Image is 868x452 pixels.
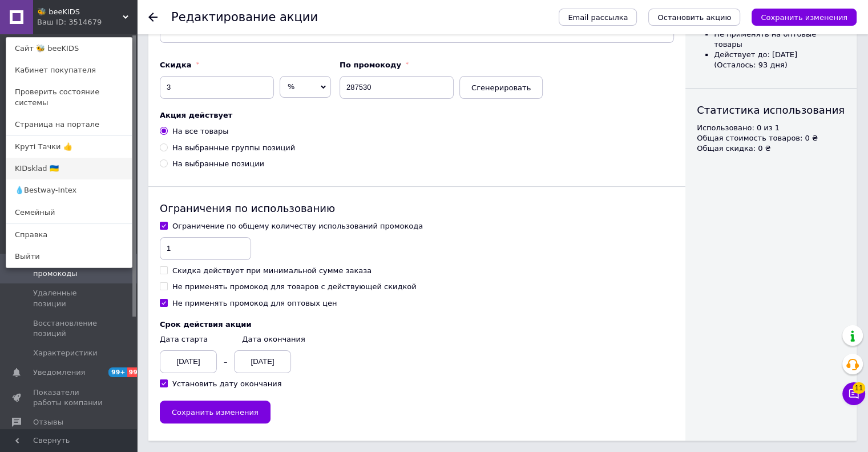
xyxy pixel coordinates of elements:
div: [DATE] [234,350,291,373]
li: Общая стоимость товаров: 0 ₴ [697,133,845,143]
div: Не применять промокод для оптовых цен [172,298,337,309]
span: Дата старта [160,335,208,343]
div: На выбранные группы позиций [172,143,295,153]
span: Характеристики [33,348,98,358]
div: Установить дату окончания [172,379,282,389]
span: 🐝 beeKIDS [37,7,123,17]
label: Скидка [160,60,331,70]
label: Cрок действия акции [160,320,674,329]
span: Сохранить изменения [761,13,847,22]
a: Проверить состояние системы [6,81,132,113]
div: Ваш ID: 3514679 [37,17,85,27]
span: % [288,82,294,91]
span: Сохранить изменения [172,408,259,417]
button: Остановить акцию [648,9,740,26]
span: Удаленные позиции [33,288,106,309]
input: Например: Промокод_май [340,76,454,99]
span: Уведомления [33,367,85,378]
div: Статистика использования [697,103,845,117]
label: Акция действует [160,110,674,121]
button: Сохранить изменения [752,9,857,26]
span: Акции и промокоды [33,258,106,279]
div: Не применять промокод для товаров с действующей скидкой [172,282,417,292]
span: Отзывы [33,417,63,427]
span: Показатели работы компании [33,387,106,408]
span: 99+ [108,367,127,377]
div: [DATE] [160,350,217,373]
span: Остановить акцию [657,13,731,22]
li: Не применять на оптовые товары [714,29,839,50]
div: Ограничения по использованию [160,201,674,215]
span: 11 [853,382,865,394]
li: Использовано: 0 из 1 [697,123,845,133]
button: Сгенерировать [459,76,543,99]
div: Вернуться назад [148,13,158,22]
button: Email рассылка [559,9,637,26]
li: Общая скидка: 0 ₴ [697,143,845,154]
button: Сохранить изменения [160,401,271,423]
a: Сайт 🐝 beeKIDS [6,38,132,59]
a: 💧Bestway-Intex [6,179,132,201]
h1: Редактирование акции [171,10,318,24]
li: Действует до: [DATE] (Осталось: 93 дня) [714,50,839,70]
span: Восстановление позиций [33,318,106,339]
div: На выбранные позиции [172,159,264,169]
a: Семейный [6,202,132,223]
div: Ограничение по общему количеству использований промокода [172,221,423,231]
span: 99+ [127,367,146,377]
span: Email рассылка [568,13,628,22]
a: Справка [6,224,132,246]
a: Круті Тачки 👍 [6,136,132,158]
a: Выйти [6,246,132,267]
a: KIDsklad 🇺🇦 [6,158,132,179]
a: Кабинет покупателя [6,59,132,81]
input: Например: 1 [160,76,274,99]
div: Скидка действует при минимальной сумме заказа [172,266,372,276]
div: На все товары [172,126,228,137]
a: Страница на портале [6,114,132,135]
label: По промокоду [340,60,543,70]
button: Чат с покупателем11 [842,382,865,405]
span: Дата окончания [242,335,305,343]
span: Сгенерировать [471,83,531,92]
